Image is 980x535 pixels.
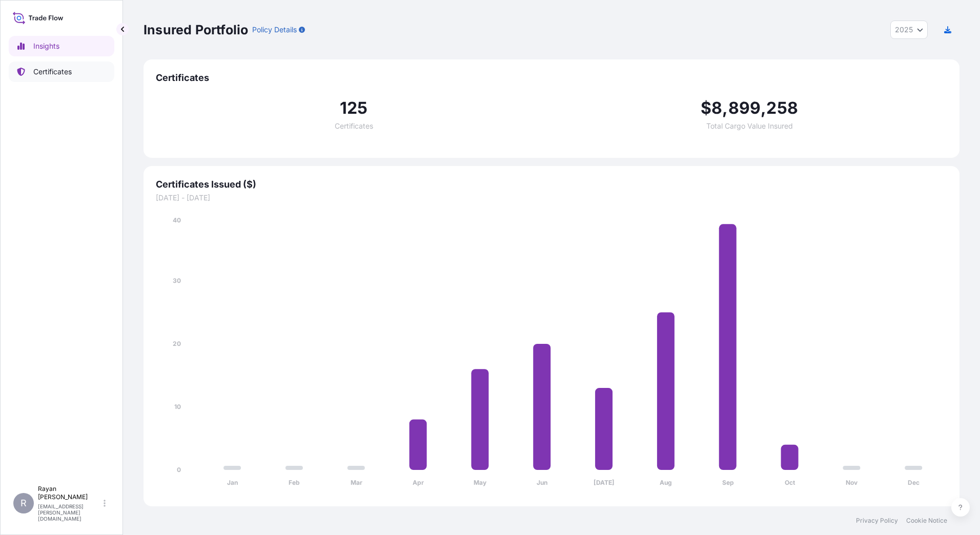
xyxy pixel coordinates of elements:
[908,479,920,486] tspan: Dec
[33,67,72,77] p: Certificates
[701,100,711,116] span: $
[9,36,114,56] a: Insights
[252,25,297,35] p: Policy Details
[289,479,300,486] tspan: Feb
[156,178,947,191] span: Certificates Issued ($)
[856,517,898,525] a: Privacy Policy
[890,20,928,39] button: Year Selector
[537,479,547,486] tspan: Jun
[38,485,101,501] p: Rayan [PERSON_NAME]
[594,479,615,486] tspan: [DATE]
[173,216,181,224] tspan: 40
[766,100,798,116] span: 258
[33,41,59,51] p: Insights
[722,100,728,116] span: ,
[711,100,722,116] span: 8
[177,466,181,474] tspan: 0
[846,479,858,486] tspan: Nov
[38,503,101,522] p: [EMAIL_ADDRESS][PERSON_NAME][DOMAIN_NAME]
[906,517,947,525] a: Cookie Notice
[785,479,795,486] tspan: Oct
[156,72,947,84] span: Certificates
[173,277,181,284] tspan: 30
[174,403,181,410] tspan: 10
[474,479,487,486] tspan: May
[351,479,362,486] tspan: Mar
[660,479,672,486] tspan: Aug
[156,193,947,203] span: [DATE] - [DATE]
[173,340,181,347] tspan: 20
[413,479,424,486] tspan: Apr
[722,479,734,486] tspan: Sep
[706,122,793,130] span: Total Cargo Value Insured
[340,100,368,116] span: 125
[895,25,913,35] span: 2025
[335,122,373,130] span: Certificates
[144,22,248,38] p: Insured Portfolio
[227,479,238,486] tspan: Jan
[21,498,27,508] span: R
[728,100,761,116] span: 899
[761,100,766,116] span: ,
[9,61,114,82] a: Certificates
